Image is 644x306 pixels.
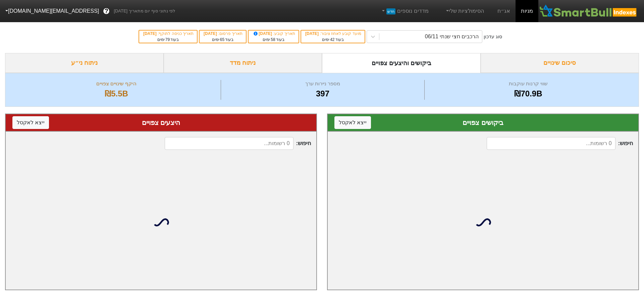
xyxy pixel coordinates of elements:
[143,31,194,37] div: תאריך כניסה לתוקף :
[334,116,371,129] button: ייצא לאקסל
[12,116,49,129] button: ייצא לאקסל
[330,37,334,42] span: 42
[5,53,164,73] div: ניתוח ני״ע
[105,7,108,16] span: ?
[14,88,219,100] div: ₪5.5B
[378,4,431,18] a: מדדים נוספיםחדש
[481,53,639,73] div: סיכום שינויים
[426,88,630,100] div: ₪70.9B
[143,31,158,36] span: [DATE]
[252,31,295,37] div: תאריך קובע :
[165,137,311,150] span: חיפוש :
[252,37,295,43] div: בעוד ימים
[12,118,310,128] div: היצעים צפויים
[484,33,502,40] div: סוג עדכון
[322,53,481,73] div: ביקושים והיצעים צפויים
[442,4,487,18] a: הסימולציות שלי
[114,8,175,14] span: לפי נתוני סוף יום מתאריך [DATE]
[487,137,615,150] input: 0 רשומות...
[203,37,243,43] div: בעוד ימים
[305,37,361,43] div: בעוד ימים
[223,88,423,100] div: 397
[164,53,322,73] div: ניתוח מדד
[425,33,479,41] div: הרכבים חצי שנתי 06/11
[14,80,219,88] div: היקף שינויים צפויים
[487,137,633,150] span: חיפוש :
[538,4,639,18] img: SmartBull
[165,37,170,42] span: 79
[271,37,275,42] span: 58
[305,31,361,37] div: מועד קובע לאחוז ציבור :
[143,37,194,43] div: בעוד ימים
[386,8,395,14] span: חדש
[204,31,218,36] span: [DATE]
[165,137,293,150] input: 0 רשומות...
[223,80,423,88] div: מספר ניירות ערך
[153,214,169,230] img: loading...
[475,214,491,230] img: loading...
[203,31,243,37] div: תאריך פרסום :
[305,31,320,36] span: [DATE]
[426,80,630,88] div: שווי קרנות עוקבות
[334,118,632,128] div: ביקושים צפויים
[220,37,224,42] span: 65
[253,31,273,36] span: [DATE]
